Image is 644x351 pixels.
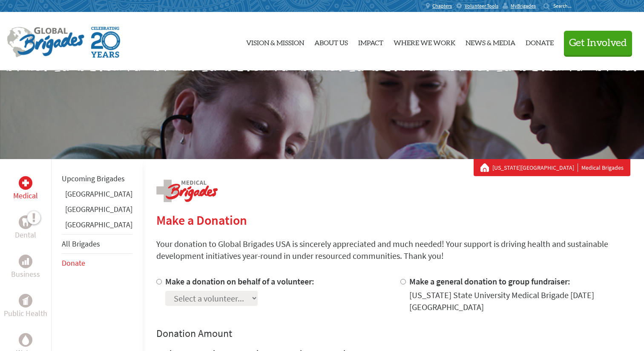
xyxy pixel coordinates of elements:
a: Vision & Mission [246,19,304,64]
a: Upcoming Brigades [62,174,125,183]
div: Water [19,333,32,347]
span: Chapters [432,3,452,9]
li: Guatemala [62,203,132,219]
img: Global Brigades Logo [7,27,84,58]
a: Impact [358,19,383,64]
a: MedicalMedical [13,176,38,202]
img: Global Brigades Celebrating 20 Years [91,27,120,58]
a: [GEOGRAPHIC_DATA] [65,189,132,199]
li: Panama [62,219,132,234]
a: DentalDental [15,215,36,241]
a: BusinessBusiness [11,255,40,280]
p: Your donation to Global Brigades USA is sincerely appreciated and much needed! Your support is dr... [156,238,630,262]
img: Water [22,335,29,345]
a: [GEOGRAPHIC_DATA] [65,220,132,229]
span: MyBrigades [511,3,536,9]
a: About Us [314,19,348,64]
div: Public Health [19,294,32,307]
span: Get Involved [569,38,627,48]
a: News & Media [466,19,515,64]
a: Public HealthPublic Health [4,294,47,319]
img: Business [22,258,29,265]
img: Dental [22,218,29,226]
h4: Donation Amount [156,327,630,340]
img: Public Health [22,296,29,305]
li: All Brigades [62,234,132,254]
a: [US_STATE][GEOGRAPHIC_DATA] [492,163,578,172]
h2: Make a Donation [156,212,630,228]
label: Make a donation on behalf of a volunteer: [165,276,314,287]
p: Dental [15,229,36,241]
img: logo-medical.png [156,180,218,202]
p: Medical [13,190,38,202]
a: Donate [526,19,554,64]
img: Medical [22,180,29,186]
a: Donate [62,258,85,268]
div: Medical [19,176,32,190]
a: Where We Work [394,19,455,64]
li: Upcoming Brigades [62,169,132,188]
p: Business [11,268,40,280]
li: Ghana [62,188,132,203]
div: Medical Brigades [480,163,624,172]
input: Search... [553,3,578,9]
span: Volunteer Tools [465,3,498,9]
a: [GEOGRAPHIC_DATA] [65,204,132,214]
a: All Brigades [62,239,100,249]
label: Make a general donation to group fundraiser: [409,276,570,287]
div: [US_STATE] State University Medical Brigade [DATE] [GEOGRAPHIC_DATA] [409,289,631,313]
div: Dental [19,215,32,229]
p: Public Health [4,307,47,319]
li: Donate [62,254,132,273]
div: Business [19,255,32,268]
button: Get Involved [564,31,632,55]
